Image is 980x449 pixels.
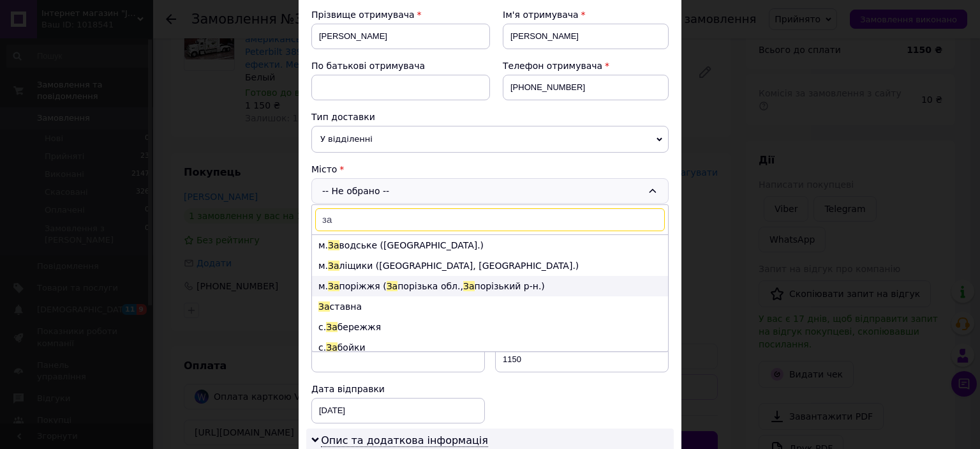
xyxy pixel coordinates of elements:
[321,434,488,447] span: Опис та додаткова інформація
[503,61,602,71] span: Телефон отримувача
[312,255,668,276] li: м. ліщики ([GEOGRAPHIC_DATA], [GEOGRAPHIC_DATA].)
[328,261,339,271] span: За
[326,322,338,332] span: За
[311,61,425,71] span: По батькові отримувача
[311,112,375,122] span: Тип доставки
[311,163,669,176] div: Місто
[463,281,475,291] span: За
[315,208,665,231] input: Знайти
[311,10,415,20] span: Прізвище отримувача
[311,178,669,204] div: -- Не обрано --
[311,383,485,395] div: Дата відправки
[326,342,338,353] span: За
[312,296,668,317] li: ставна
[503,75,669,100] input: +380
[311,126,669,153] span: У відділенні
[318,301,330,312] span: За
[312,337,668,358] li: с. бойки
[503,10,579,20] span: Ім'я отримувача
[312,276,668,296] li: м. поріжжя ( порізька обл., порізький р-н.)
[312,317,668,337] li: с. бережжя
[312,235,668,255] li: м. водське ([GEOGRAPHIC_DATA].)
[387,281,398,291] span: За
[328,240,339,250] span: За
[328,281,339,291] span: За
